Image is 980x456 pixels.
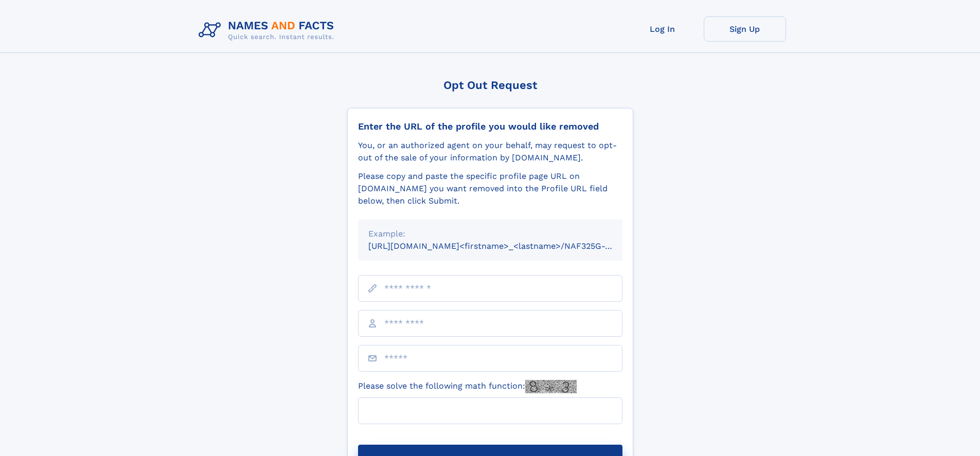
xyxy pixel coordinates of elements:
[194,16,343,44] img: Logo Names and Facts
[621,16,704,42] a: Log In
[704,16,786,42] a: Sign Up
[368,241,642,251] small: [URL][DOMAIN_NAME]<firstname>_<lastname>/NAF325G-xxxxxxxx
[358,380,577,393] label: Please solve the following math function:
[368,228,612,240] div: Example:
[358,121,622,132] div: Enter the URL of the profile you would like removed
[358,139,622,164] div: You, or an authorized agent on your behalf, may request to opt-out of the sale of your informatio...
[358,170,622,207] div: Please copy and paste the specific profile page URL on [DOMAIN_NAME] you want removed into the Pr...
[347,79,633,92] div: Opt Out Request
